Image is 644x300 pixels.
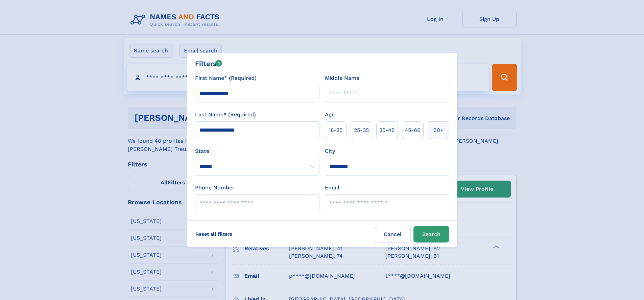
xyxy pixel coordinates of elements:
span: 25‑35 [354,126,369,134]
span: 60+ [433,126,444,134]
label: Phone Number [195,184,235,192]
label: Reset all filters [191,226,237,242]
label: Email [325,184,339,192]
span: 18‑25 [329,126,342,134]
label: Age [325,111,335,119]
label: Cancel [375,226,411,243]
label: City [325,147,335,155]
label: Middle Name [325,74,359,82]
button: Search [413,226,449,243]
span: 35‑45 [379,126,395,134]
label: Last Name* (Required) [195,111,256,119]
label: First Name* (Required) [195,74,257,82]
div: Filters [195,59,222,69]
span: 45‑60 [405,126,421,134]
label: State [195,147,319,155]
